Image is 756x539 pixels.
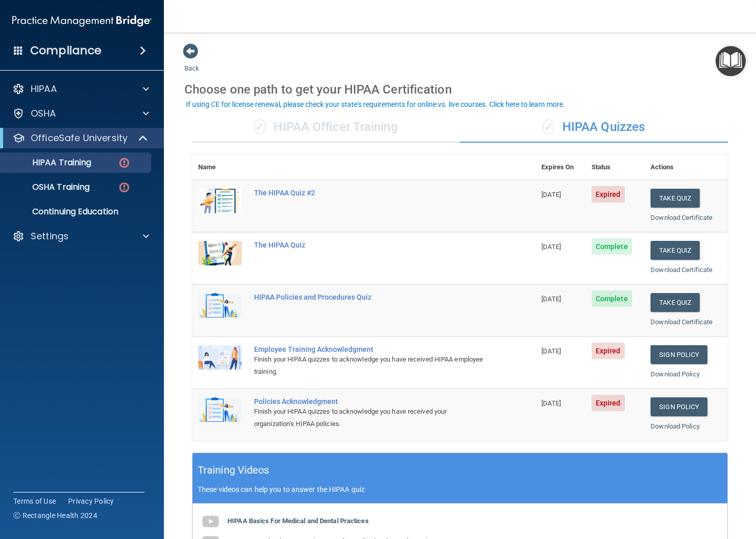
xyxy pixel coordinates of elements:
[186,101,565,108] div: If using CE for license renewal, please check your state's requirements for online vs. live cours...
[644,155,728,180] th: Actions
[254,241,484,249] div: The HIPAA Quiz
[592,395,625,411] span: Expired
[31,230,69,242] p: Settings
[254,293,484,301] div: HIPAA Policies and Procedures Quiz
[592,238,632,255] span: Complete
[12,132,149,144] a: OfficeSafe University
[543,119,554,134] span: ✓
[12,230,149,242] a: Settings
[12,107,149,120] a: OSHA
[254,397,484,406] div: Policies Acknowledgment
[650,293,700,312] button: Take Quiz
[460,112,728,143] div: HIPAA Quizzes
[650,241,700,260] button: Take Quiz
[592,186,625,203] span: Expired
[12,11,152,31] img: PMB logo
[254,189,484,197] div: The HIPAA Quiz #2
[585,155,644,180] th: Status
[716,46,746,76] button: Open Resource Center
[650,370,700,378] a: Download Policy
[31,83,57,95] p: HIPAA
[254,345,484,353] div: Employee Training Acknowledgment
[541,399,561,407] span: [DATE]
[184,75,736,104] div: Choose one path to get your HIPAA Certification
[118,156,131,169] img: danger-circle.6113f641.png
[198,461,269,479] h5: Training Videos
[12,83,149,95] a: HIPAA
[541,191,561,198] span: [DATE]
[31,107,56,120] p: OSHA
[650,345,707,364] a: Sign Policy
[650,422,700,430] a: Download Policy
[192,112,460,143] div: HIPAA Officer Training
[592,290,632,307] span: Complete
[200,511,221,532] img: gray_youtube_icon.38fcd6cc.png
[227,517,369,525] b: HIPAA Basics For Medical and Dental Practices
[650,397,707,416] a: Sign Policy
[13,496,56,506] a: Terms of Use
[192,155,248,180] th: Name
[541,347,561,355] span: [DATE]
[30,43,101,58] h4: Compliance
[7,158,91,168] p: HIPAA Training
[7,182,90,192] p: OSHA Training
[592,343,625,359] span: Expired
[541,243,561,251] span: [DATE]
[650,189,700,208] button: Take Quiz
[184,99,566,109] button: If using CE for license renewal, please check your state's requirements for online vs. live cours...
[254,406,484,430] div: Finish your HIPAA quizzes to acknowledge you have received your organization’s HIPAA policies.
[31,132,128,144] p: OfficeSafe University
[535,155,585,180] th: Expires On
[650,266,712,274] a: Download Certificate
[7,207,146,217] p: Continuing Education
[254,353,484,378] div: Finish your HIPAA quizzes to acknowledge you have received HIPAA employee training.
[541,295,561,303] span: [DATE]
[184,52,199,72] a: Back
[198,485,722,493] p: These videos can help you to answer the HIPAA quiz
[650,318,712,326] a: Download Certificate
[118,181,131,194] img: danger-circle.6113f641.png
[650,214,712,221] a: Download Certificate
[254,119,265,134] span: ✓
[13,510,97,521] span: Ⓒ Rectangle Health 2024
[68,496,114,506] a: Privacy Policy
